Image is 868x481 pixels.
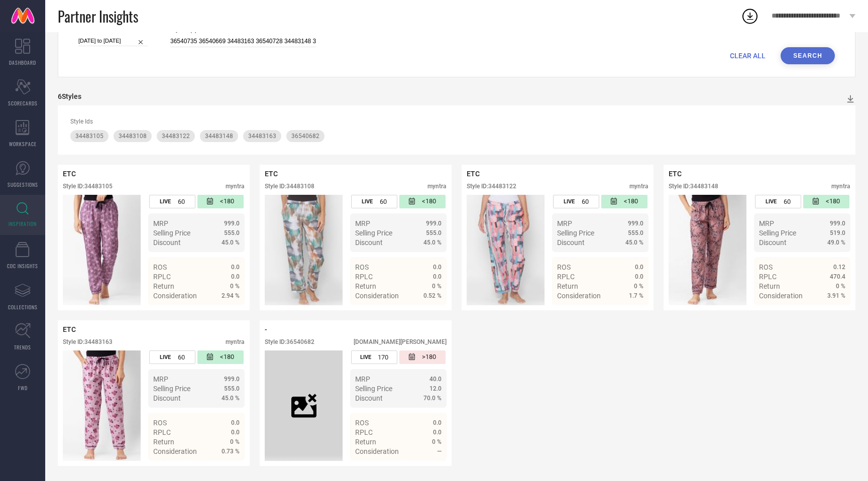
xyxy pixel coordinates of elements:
img: Style preview image [265,195,343,305]
span: RPLC [355,273,373,281]
div: 6 Styles [58,92,81,100]
span: Return [759,282,780,290]
span: Details [621,310,643,318]
span: MRP [153,375,168,383]
span: 555.0 [426,229,442,236]
span: LIVE [360,354,371,360]
span: ETC [467,170,480,178]
span: LIVE [362,198,373,205]
div: Number of days the style has been live on the platform [149,350,195,364]
span: 0.0 [231,273,240,280]
span: <180 [220,197,234,206]
span: 60 [178,353,185,361]
span: Return [557,282,578,290]
span: MRP [355,219,370,227]
span: 0.0 [433,273,442,280]
span: ETC [63,325,76,333]
div: myntra [226,183,245,190]
span: 70.0 % [423,395,442,402]
span: RPLC [557,273,575,281]
span: Selling Price [759,229,796,237]
span: LIVE [766,198,777,205]
span: 999.0 [426,220,442,227]
span: ROS [153,263,167,271]
span: Selling Price [355,385,392,393]
span: ROS [355,419,369,427]
span: Details [217,465,240,473]
span: Selling Price [153,229,190,237]
span: 45.0 % [222,239,240,246]
span: 0 % [634,283,643,290]
span: CDC INSIGHTS [7,262,38,270]
span: ROS [557,263,571,271]
span: 0.0 [231,419,240,426]
div: Style ID: 36540682 [265,338,314,345]
div: Style ID: 34483148 [669,183,718,190]
span: Selling Price [153,385,190,393]
span: 60 [582,198,589,205]
a: Details [207,465,240,473]
span: DASHBOARD [9,59,36,66]
span: 555.0 [224,229,240,236]
span: Details [419,465,442,473]
div: Number of days the style has been live on the platform [755,195,801,208]
div: myntra [226,338,245,345]
div: Click to view image [669,195,746,305]
span: 470.4 [830,273,845,280]
span: ETC [265,170,278,178]
span: Return [355,438,376,446]
span: 0.0 [231,264,240,271]
span: Selling Price [557,229,594,237]
span: 0 % [432,283,442,290]
span: ETC [669,170,682,178]
span: 45.0 % [423,239,442,246]
span: 0.73 % [222,448,240,455]
span: 999.0 [224,220,240,227]
div: Number of days since the style was first listed on the platform [399,195,446,208]
span: Return [153,282,174,290]
span: TRENDS [14,343,31,351]
span: <180 [220,353,234,362]
div: Number of days since the style was first listed on the platform [601,195,647,208]
span: 0.0 [433,264,442,271]
span: LIVE [160,198,171,205]
span: Consideration [557,292,601,300]
span: 34483122 [162,133,190,140]
span: 519.0 [830,229,845,236]
span: ROS [153,419,167,427]
span: LIVE [160,354,171,360]
span: SCORECARDS [8,99,38,107]
div: myntra [427,183,447,190]
span: 12.0 [429,385,442,392]
span: 999.0 [830,220,845,227]
span: Details [419,310,442,318]
span: 0.0 [433,429,442,436]
a: Details [611,310,643,318]
span: Selling Price [355,229,392,237]
span: <180 [422,197,436,206]
span: 45.0 % [625,239,643,246]
div: [DOMAIN_NAME][PERSON_NAME] [354,338,447,345]
span: 60 [784,198,791,205]
span: Details [823,310,845,318]
span: INSPIRATION [9,220,37,227]
span: Consideration [153,292,197,300]
div: Click to view image [63,350,141,461]
span: RPLC [355,428,373,436]
div: Number of days since the style was first listed on the platform [803,195,849,208]
span: 0 % [230,283,240,290]
a: Details [207,310,240,318]
span: 40.0 [429,376,442,383]
span: 34483105 [75,133,103,140]
input: Select time period [78,36,148,46]
span: Details [217,310,240,318]
span: Discount [153,394,181,402]
div: Click to view image [63,195,141,305]
span: Discount [759,238,787,247]
span: MRP [759,219,774,227]
span: 999.0 [224,376,240,383]
span: MRP [355,375,370,383]
img: Style preview image [63,195,141,305]
span: 0 % [836,283,845,290]
div: Style ID: 34483163 [63,338,113,345]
